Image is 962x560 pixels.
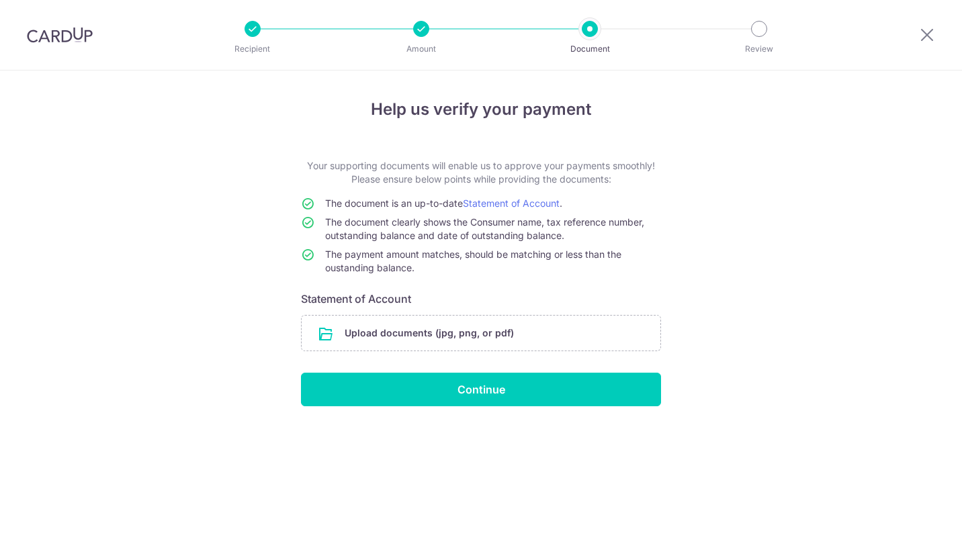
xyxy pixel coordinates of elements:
[301,373,661,406] input: Continue
[301,159,661,186] p: Your supporting documents will enable us to approve your payments smoothly! Please ensure below p...
[301,97,661,122] h4: Help us verify your payment
[325,216,644,241] span: The document clearly shows the Consumer name, tax reference number, outstanding balance and date ...
[709,42,809,56] p: Review
[325,197,562,209] span: The document is an up-to-date .
[301,291,661,307] h6: Statement of Account
[301,315,661,351] div: Upload documents (jpg, png, or pdf)
[325,248,621,273] span: The payment amount matches, should be matching or less than the oustanding balance.
[463,197,560,209] a: Statement of Account
[203,42,302,56] p: Recipient
[27,27,93,43] img: CardUp
[540,42,640,56] p: Document
[371,42,471,56] p: Amount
